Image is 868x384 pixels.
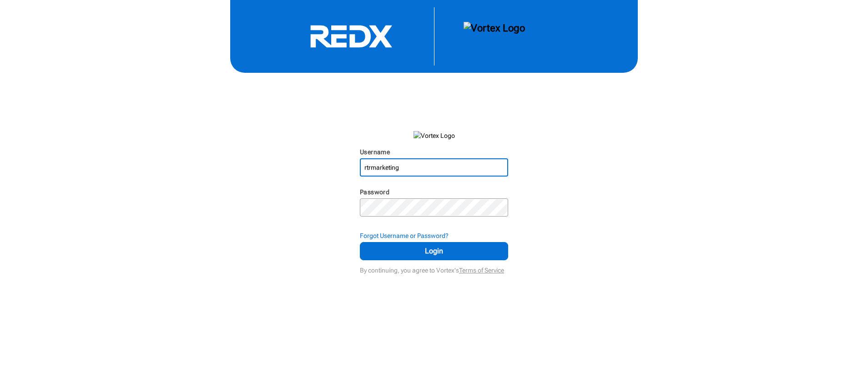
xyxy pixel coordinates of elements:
[464,22,525,51] img: Vortex Logo
[360,148,390,156] label: Username
[414,131,455,140] img: Vortex Logo
[283,25,419,48] svg: RedX Logo
[360,242,508,260] button: Login
[360,231,508,240] div: Forgot Username or Password?
[360,262,508,275] div: By continuing, you agree to Vortex's
[360,188,389,196] label: Password
[360,232,449,239] strong: Forgot Username or Password?
[371,246,497,257] span: Login
[459,267,504,274] a: Terms of Service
